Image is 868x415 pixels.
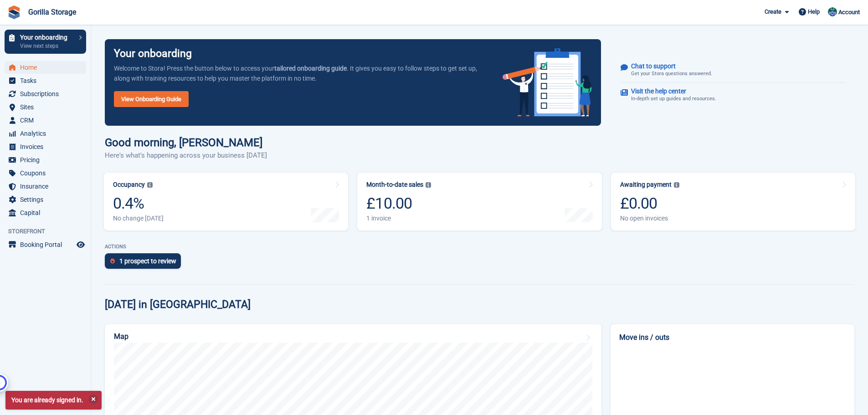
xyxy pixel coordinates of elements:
h2: Move ins / outs [619,332,846,343]
a: menu [5,140,86,153]
img: icon-info-grey-7440780725fd019a000dd9b08b2336e03edf1995a4989e88bcd33f0948082b44.svg [426,182,431,188]
span: Home [20,61,75,74]
div: Occupancy [113,181,145,189]
span: Invoices [20,140,75,153]
div: No change [DATE] [113,215,164,222]
p: Visit the help center [631,87,709,95]
p: View next steps [20,42,74,50]
span: Analytics [20,127,75,140]
span: Capital [20,206,75,219]
a: Visit the help center In-depth set up guides and resources. [621,83,846,108]
a: Month-to-date sales £10.00 1 invoice [357,173,601,231]
a: Your onboarding View next steps [5,30,86,54]
img: icon-info-grey-7440780725fd019a000dd9b08b2336e03edf1995a4989e88bcd33f0948082b44.svg [147,182,153,188]
a: menu [5,74,86,87]
a: Preview store [75,239,86,250]
a: menu [5,101,86,113]
div: 1 prospect to review [119,257,176,265]
a: Awaiting payment £0.00 No open invoices [611,173,855,231]
a: menu [5,127,86,140]
span: Subscriptions [20,87,75,100]
span: Account [838,8,860,17]
span: Settings [20,193,75,206]
h2: Map [114,333,128,341]
p: You are already signed in. [5,391,102,410]
a: menu [5,87,86,100]
span: Create [765,7,781,16]
a: menu [5,206,86,219]
strong: tailored onboarding guide [274,65,347,72]
p: Your onboarding [114,48,192,59]
img: Leasha Sutherland [828,7,837,16]
img: onboarding-info-6c161a55d2c0e0a8cae90662b2fe09162a5109e8cc188191df67fb4f79e88e88.svg [503,48,592,117]
a: menu [5,180,86,193]
div: £10.00 [366,194,431,213]
a: View Onboarding Guide [114,91,189,107]
p: Chat to support [631,62,705,70]
div: 0.4% [113,194,164,213]
p: In-depth set up guides and resources. [631,95,716,103]
p: Welcome to Stora! Press the button below to access your . It gives you easy to follow steps to ge... [114,63,488,83]
span: Coupons [20,167,75,179]
span: CRM [20,114,75,127]
img: stora-icon-8386f47178a22dfd0bd8f6a31ec36ba5ce8667c1dd55bd0f319d3a0aa187defe.svg [7,5,21,19]
div: 1 invoice [366,215,431,222]
a: menu [5,193,86,206]
span: Booking Portal [20,238,75,251]
a: menu [5,154,86,166]
span: Sites [20,101,75,113]
p: Your onboarding [20,34,74,41]
a: menu [5,61,86,74]
a: menu [5,238,86,251]
span: Insurance [20,180,75,193]
h1: Good morning, [PERSON_NAME] [105,137,267,149]
div: £0.00 [620,194,679,213]
p: ACTIONS [105,244,854,250]
span: Storefront [8,227,91,236]
a: Gorilla Storage [25,4,80,20]
a: Occupancy 0.4% No change [DATE] [104,173,348,231]
p: Get your Stora questions answered. [631,70,712,78]
span: Help [808,7,820,16]
p: Here's what's happening across your business [DATE] [105,150,267,161]
a: menu [5,114,86,127]
a: menu [5,167,86,179]
div: No open invoices [620,215,679,222]
div: Awaiting payment [620,181,672,189]
span: Tasks [20,74,75,87]
a: 1 prospect to review [105,253,185,273]
div: Month-to-date sales [366,181,423,189]
a: Chat to support Get your Stora questions answered. [621,58,846,83]
img: prospect-51fa495bee0391a8d652442698ab0144808aea92771e9ea1ae160a38d050c398.svg [110,258,115,264]
h2: [DATE] in [GEOGRAPHIC_DATA] [105,298,251,311]
img: icon-info-grey-7440780725fd019a000dd9b08b2336e03edf1995a4989e88bcd33f0948082b44.svg [674,182,679,188]
span: Pricing [20,154,75,166]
